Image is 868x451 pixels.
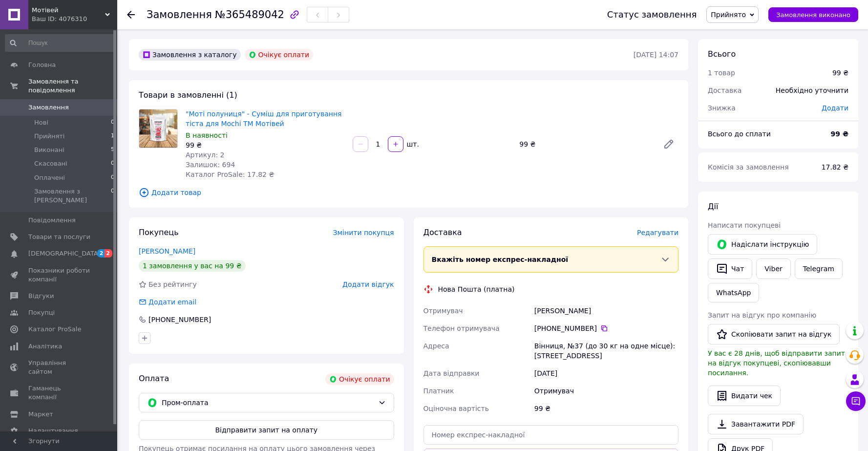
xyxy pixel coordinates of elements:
[28,266,90,284] span: Показники роботи компанії
[711,11,746,19] span: Прийнято
[423,324,500,332] span: Телефон отримувача
[28,308,55,317] span: Покупці
[245,49,314,61] div: Очікує оплати
[32,15,117,23] div: Ваш ID: 4076310
[32,6,105,15] span: Мотівей
[28,325,81,334] span: Каталог ProSale
[822,104,848,112] span: Додати
[756,258,790,279] a: Viber
[708,234,817,255] button: Надіслати інструкцію
[111,146,114,154] span: 5
[34,159,67,168] span: Скасовані
[659,134,678,154] a: Редагувати
[138,297,197,307] div: Додати email
[97,249,105,258] span: 2
[186,131,228,139] span: В наявності
[28,384,90,402] span: Гаманець компанії
[708,311,816,319] span: Запит на відгук про компанію
[111,187,114,205] span: 0
[607,10,697,20] div: Статус замовлення
[325,373,394,385] div: Очікує оплати
[708,221,781,229] span: Написати покупцеві
[534,323,678,333] div: [PHONE_NUMBER]
[423,307,463,315] span: Отримувач
[28,61,56,69] span: Головна
[708,104,736,112] span: Знижка
[432,256,569,263] span: Вкажіть номер експрес-накладної
[776,11,850,19] span: Замовлення виконано
[111,118,114,127] span: 0
[822,163,848,171] span: 17.82 ₴
[139,420,394,440] button: Відправити запит на оплату
[139,228,179,237] span: Покупець
[708,386,781,406] button: Видати чек
[333,229,394,236] span: Змінити покупця
[111,159,114,168] span: 0
[186,140,345,150] div: 99 ₴
[148,297,197,307] div: Додати email
[215,9,284,21] span: №365489042
[768,7,858,22] button: Замовлення виконано
[532,337,680,365] div: Вінниця, №37 (до 30 кг на одне місце): [STREET_ADDRESS]
[708,324,840,344] button: Скопіювати запит на відгук
[28,249,101,258] span: [DEMOGRAPHIC_DATA]
[148,315,212,324] div: [PHONE_NUMBER]
[637,229,678,236] span: Редагувати
[28,292,54,301] span: Відгуки
[708,414,804,434] a: Завантажити PDF
[34,187,111,205] span: Замовлення з [PERSON_NAME]
[147,9,212,21] span: Замовлення
[28,103,69,112] span: Замовлення
[708,202,718,211] span: Дії
[532,400,680,417] div: 99 ₴
[532,365,680,382] div: [DATE]
[708,283,759,302] a: WhatsApp
[832,68,848,78] div: 99 ₴
[708,349,845,377] span: У вас є 28 днів, щоб відправити запит на відгук покупцеві, скопіювавши посилання.
[111,132,114,141] span: 1
[708,69,735,77] span: 1 товар
[708,258,752,279] button: Чат
[162,397,374,408] span: Пром-оплата
[423,405,489,412] span: Оціночна вартість
[139,187,678,198] span: Додати товар
[342,280,394,288] span: Додати відгук
[28,77,117,95] span: Замовлення та повідомлення
[34,173,65,182] span: Оплачені
[532,382,680,400] div: Отримувач
[28,216,76,225] span: Повідомлення
[28,233,90,241] span: Товари та послуги
[28,410,53,419] span: Маркет
[831,130,848,138] b: 99 ₴
[139,109,177,148] img: "Моті полуниця" - Суміш для приготування тіста для Mochi ТМ Мотівей
[436,284,517,294] div: Нова Пошта (платна)
[708,130,771,138] span: Всього до сплати
[404,139,420,149] div: шт.
[139,90,237,100] span: Товари в замовленні (1)
[708,163,789,171] span: Комісія за замовлення
[423,342,449,350] span: Адреса
[5,34,115,52] input: Пошук
[139,260,246,272] div: 1 замовлення у вас на 99 ₴
[111,173,114,182] span: 0
[515,137,655,151] div: 99 ₴
[423,228,462,237] span: Доставка
[139,374,169,383] span: Оплата
[28,342,62,351] span: Аналітика
[34,146,64,154] span: Виконані
[148,280,197,288] span: Без рейтингу
[127,10,135,20] div: Повернутися назад
[186,171,274,178] span: Каталог ProSale: 17.82 ₴
[139,49,241,61] div: Замовлення з каталогу
[634,51,678,59] time: [DATE] 14:07
[708,49,736,59] span: Всього
[795,258,843,279] a: Telegram
[708,86,741,94] span: Доставка
[532,302,680,320] div: [PERSON_NAME]
[770,80,854,101] div: Необхідно уточнити
[846,391,866,411] button: Чат з покупцем
[28,359,90,376] span: Управління сайтом
[34,118,48,127] span: Нові
[186,110,341,128] a: "Моті полуниця" - Суміш для приготування тіста для Mochi ТМ Мотівей
[28,427,78,435] span: Налаштування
